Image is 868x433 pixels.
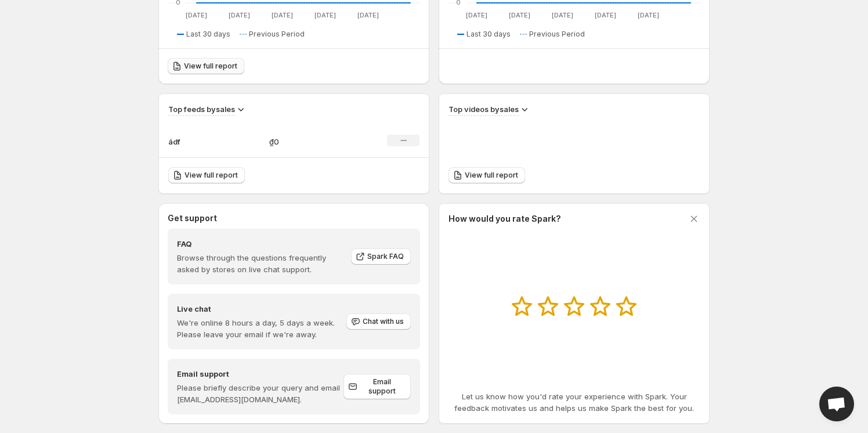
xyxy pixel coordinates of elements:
[168,58,244,74] a: View full report
[177,317,345,340] p: We're online 8 hours a day, 5 days a week. Please leave your email if we're away.
[449,391,700,414] p: Let us know how you'd rate your experience with Spark. Your feedback motivates us and helps us ma...
[367,252,404,261] span: Spark FAQ
[466,11,487,19] text: [DATE]
[357,11,379,19] text: [DATE]
[177,252,343,275] p: Browse through the questions frequently asked by stores on live chat support.
[509,11,530,19] text: [DATE]
[363,317,404,326] span: Chat with us
[177,382,343,405] p: Please briefly describe your query and email [EMAIL_ADDRESS][DOMAIN_NAME].
[186,11,207,19] text: [DATE]
[819,387,854,421] div: Open chat
[184,62,237,71] span: View full report
[466,30,511,39] span: Last 30 days
[269,136,352,147] p: ₫0
[449,167,525,183] a: View full report
[177,368,343,380] h4: Email support
[186,30,230,39] span: Last 30 days
[351,248,411,265] a: Spark FAQ
[168,167,245,183] a: View full report
[185,171,238,180] span: View full report
[552,11,573,19] text: [DATE]
[168,103,235,115] h3: Top feeds by sales
[595,11,616,19] text: [DATE]
[449,213,561,225] h3: How would you rate Spark?
[343,374,411,399] a: Email support
[449,103,519,115] h3: Top videos by sales
[465,171,518,180] span: View full report
[314,11,336,19] text: [DATE]
[177,238,343,250] h4: FAQ
[272,11,293,19] text: [DATE]
[168,136,226,147] p: ádf
[177,303,345,315] h4: Live chat
[229,11,250,19] text: [DATE]
[249,30,305,39] span: Previous Period
[168,212,217,224] h3: Get support
[360,377,404,396] span: Email support
[638,11,659,19] text: [DATE]
[529,30,585,39] span: Previous Period
[346,313,411,330] button: Chat with us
